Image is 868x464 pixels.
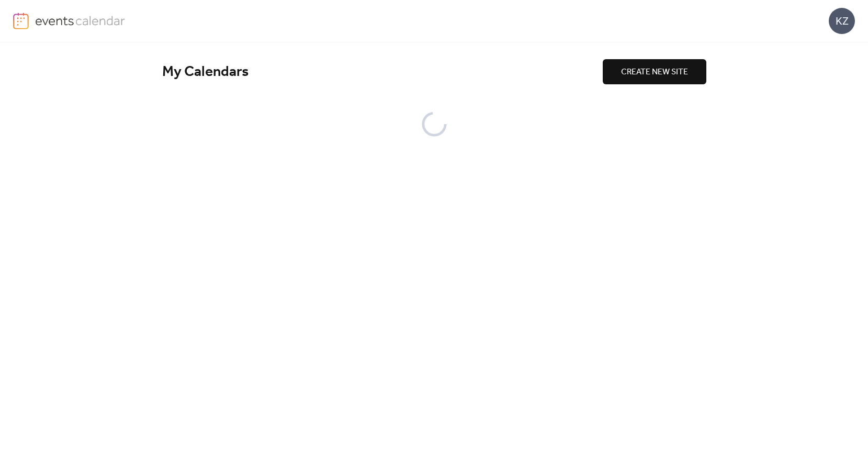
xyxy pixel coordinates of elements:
[162,63,603,81] div: My Calendars
[35,13,126,28] img: logo-type
[13,13,29,29] img: logo
[603,59,706,84] button: CREATE NEW SITE
[621,66,688,79] span: CREATE NEW SITE
[829,8,855,34] div: KZ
